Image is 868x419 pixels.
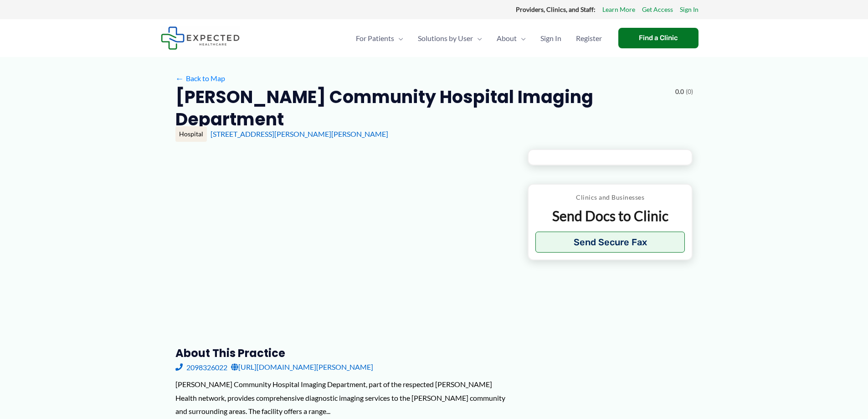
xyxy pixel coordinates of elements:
span: Menu Toggle [394,22,403,54]
span: Sign In [540,22,561,54]
p: Clinics and Businesses [535,191,685,203]
span: 0.0 [675,86,684,98]
div: [PERSON_NAME] Community Hospital Imaging Department, part of the respected [PERSON_NAME] Health n... [175,378,513,418]
a: Register [569,22,609,54]
span: Menu Toggle [517,22,526,54]
a: Find a Clinic [618,28,699,48]
a: ←Back to Map [175,72,225,85]
div: Hospital [175,126,207,142]
button: Send Secure Fax [535,232,685,253]
strong: Providers, Clinics, and Staff: [516,5,596,13]
a: For PatientsMenu Toggle [349,22,411,54]
span: Register [576,22,602,54]
span: Menu Toggle [473,22,482,54]
a: Solutions by UserMenu Toggle [411,22,489,54]
a: Sign In [680,4,699,16]
span: About [497,22,517,54]
span: For Patients [356,22,394,54]
img: Expected Healthcare Logo - side, dark font, small [161,26,240,50]
a: AboutMenu Toggle [489,22,533,54]
h2: [PERSON_NAME] Community Hospital Imaging Department [175,86,668,131]
a: Sign In [533,22,569,54]
p: Send Docs to Clinic [535,207,685,225]
span: ← [175,74,184,83]
nav: Primary Site Navigation [349,22,609,54]
span: Solutions by User [418,22,473,54]
a: Learn More [602,4,635,16]
a: Get Access [642,4,673,16]
a: 2098326022 [175,360,227,374]
span: (0) [686,86,693,98]
h3: About this practice [175,346,513,360]
a: [STREET_ADDRESS][PERSON_NAME][PERSON_NAME] [211,129,388,138]
a: [URL][DOMAIN_NAME][PERSON_NAME] [231,360,373,374]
